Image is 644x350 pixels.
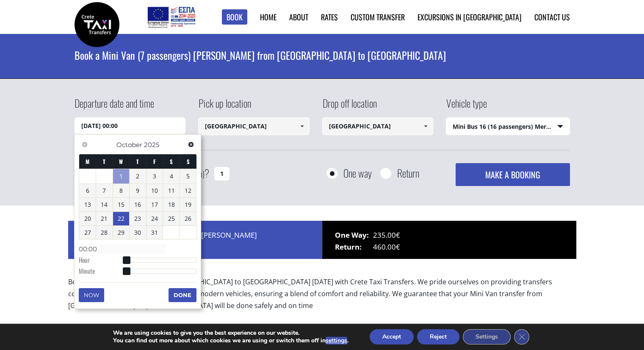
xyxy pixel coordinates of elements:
span: One Way: [335,229,373,241]
a: 12 [180,184,196,197]
a: 15 [113,198,130,211]
a: 6 [79,184,96,197]
a: Home [260,11,276,22]
button: Reject [417,329,459,344]
label: Return [397,168,419,178]
dt: Hour [79,256,126,267]
label: Drop off location [322,96,377,117]
a: 11 [163,184,180,197]
a: 31 [146,226,163,239]
a: Show All Items [295,117,309,135]
img: Crete Taxi Transfers | Book a Mini Van transfer from Chania city to Heraklion airport | Crete Tax... [75,2,119,47]
a: 23 [130,212,146,225]
a: 17 [146,198,163,211]
a: 13 [79,198,96,211]
p: Book a Mini Van transfer from [GEOGRAPHIC_DATA] to [GEOGRAPHIC_DATA] [DATE] with Crete Taxi Trans... [68,276,576,319]
button: settings [326,337,347,344]
a: 25 [163,212,180,225]
img: e-bannersEUERDF180X90.jpg [146,4,196,30]
span: Wednesday [119,157,123,166]
span: Mini Bus 16 (16 passengers) Mercedes Sprinter [446,118,569,136]
button: Close GDPR Cookie Banner [514,329,529,344]
a: 19 [180,198,196,211]
button: MAKE A BOOKING [456,163,569,186]
a: 26 [180,212,196,225]
a: 30 [130,226,146,239]
a: Contact us [534,11,570,22]
input: Select drop-off location [322,117,434,135]
div: 235.00€ 460.00€ [322,221,576,259]
span: Return: [335,241,373,253]
h1: Book a Mini Van (7 passengers) [PERSON_NAME] from [GEOGRAPHIC_DATA] to [GEOGRAPHIC_DATA] [75,34,570,76]
a: 3 [146,169,163,183]
a: Show All Items [419,117,433,135]
span: Friday [153,157,156,166]
a: 7 [96,184,113,197]
span: Next [188,141,194,148]
a: Book [222,9,247,25]
a: 21 [96,212,113,225]
span: Tuesday [103,157,105,166]
a: Crete Taxi Transfers | Book a Mini Van transfer from Chania city to Heraklion airport | Crete Tax... [75,19,119,28]
a: Previous [79,139,90,150]
button: Settings [463,329,511,344]
label: Vehicle type [446,96,487,117]
a: Rates [321,11,338,22]
a: Next [185,139,196,150]
a: 4 [163,169,180,183]
a: 22 [113,212,130,225]
a: 29 [113,226,130,239]
a: About [289,11,308,22]
p: You can find out more about which cookies we are using or switch them off in . [113,337,348,344]
a: 28 [96,226,113,239]
a: 14 [96,198,113,211]
span: October [116,141,142,149]
a: 9 [130,184,146,197]
span: Thursday [136,157,139,166]
a: 20 [79,212,96,225]
button: Done [169,288,196,302]
a: 8 [113,184,130,197]
a: Excursions in [GEOGRAPHIC_DATA] [417,11,522,22]
span: 2025 [144,141,159,149]
span: Saturday [170,157,173,166]
button: Now [79,288,104,302]
span: Previous [81,141,88,148]
a: 27 [79,226,96,239]
a: 16 [130,198,146,211]
label: One way [343,168,372,178]
dt: Minute [79,267,126,278]
a: 18 [163,198,180,211]
a: 2 [130,169,146,183]
label: Departure date and time [75,96,154,117]
a: 1 [113,169,130,183]
button: Accept [370,329,414,344]
a: 24 [146,212,163,225]
span: Monday [86,157,89,166]
span: Sunday [187,157,190,166]
p: We are using cookies to give you the best experience on our website. [113,329,348,337]
input: Select pickup location [198,117,310,135]
a: 10 [146,184,163,197]
a: Custom Transfer [351,11,405,22]
a: 5 [180,169,196,183]
label: Pick up location [198,96,251,117]
div: Price for 1 x Mini Van (7 passengers) [PERSON_NAME] [68,221,322,259]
